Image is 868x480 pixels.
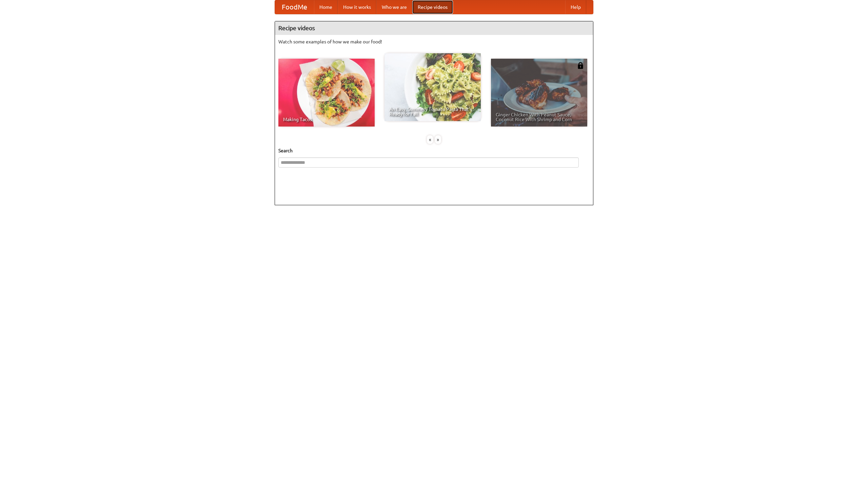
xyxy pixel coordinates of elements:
p: Watch some examples of how we make our food! [278,38,590,45]
div: « [427,135,433,144]
h4: Recipe videos [275,21,593,35]
a: Help [565,0,586,14]
span: Making Tacos [283,117,370,122]
div: » [435,135,441,144]
a: FoodMe [275,0,314,14]
a: Making Tacos [278,59,375,127]
a: Home [314,0,338,14]
a: How it works [338,0,376,14]
a: An Easy, Summery Tomato Pasta That's Ready for Fall [384,53,481,121]
a: Recipe videos [412,0,453,14]
h5: Search [278,147,590,154]
span: An Easy, Summery Tomato Pasta That's Ready for Fall [389,107,476,116]
a: Who we are [376,0,412,14]
img: 483408.png [577,62,584,69]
